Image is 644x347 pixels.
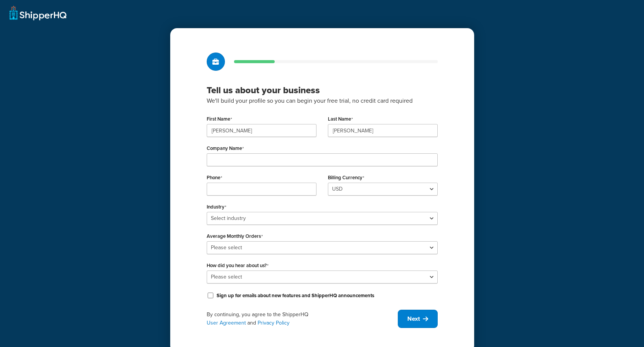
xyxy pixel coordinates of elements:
[207,263,269,269] label: How did you hear about us?
[328,175,364,181] label: Billing Currency
[207,84,438,96] h3: Tell us about your business
[207,310,398,327] div: By continuing, you agree to the ShipperHQ and
[207,116,232,122] label: First Name
[207,204,226,210] label: Industry
[207,233,263,239] label: Average Monthly Orders
[207,319,246,327] a: User Agreement
[258,319,290,327] a: Privacy Policy
[207,175,222,181] label: Phone
[217,292,374,299] label: Sign up for emails about new features and ShipperHQ announcements
[207,145,244,151] label: Company Name
[398,310,438,328] button: Next
[207,96,438,106] p: We'll build your profile so you can begin your free trial, no credit card required
[328,116,353,122] label: Last Name
[407,315,420,323] span: Next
